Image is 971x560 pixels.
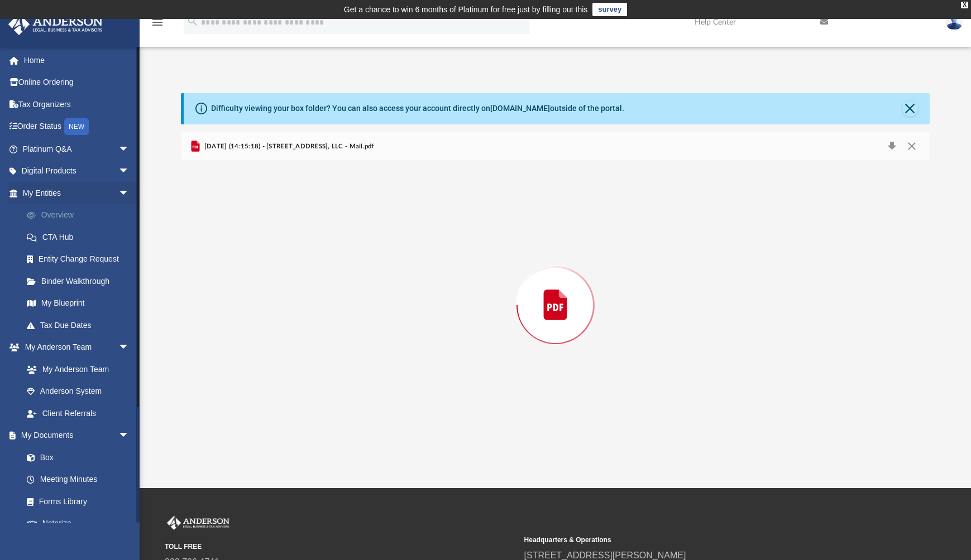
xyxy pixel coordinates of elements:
[8,424,141,447] a: My Documentsarrow_drop_down
[118,160,141,183] span: arrow_drop_down
[592,3,627,16] a: survey
[151,21,164,29] a: menu
[118,138,141,161] span: arrow_drop_down
[882,139,902,155] button: Download
[946,14,963,30] img: User Pic
[202,142,374,152] span: [DATE] (14:15:18) - [STREET_ADDRESS], LLC - Mail.pdf
[8,49,146,71] a: Home
[16,380,141,403] a: Anderson System
[181,132,929,450] div: Preview
[16,446,135,469] a: Box
[5,13,106,35] img: Anderson Advisors Platinum Portal
[16,270,146,292] a: Binder Walkthrough
[151,16,164,29] i: menu
[344,3,588,16] div: Get a chance to win 6 months of Platinum for free just by filling out this
[118,336,141,359] span: arrow_drop_down
[16,226,146,248] a: CTA Hub
[16,490,135,513] a: Forms Library
[118,182,141,205] span: arrow_drop_down
[8,160,146,182] a: Digital Productsarrow_drop_down
[16,248,146,271] a: Entity Change Request
[8,336,141,359] a: My Anderson Teamarrow_drop_down
[118,424,141,447] span: arrow_drop_down
[8,138,146,160] a: Platinum Q&Aarrow_drop_down
[16,204,146,226] a: Overview
[165,516,232,530] img: Anderson Advisors Platinum Portal
[524,535,876,545] small: Headquarters & Operations
[8,115,146,138] a: Order StatusNEW
[16,469,141,491] a: Meeting Minutes
[211,103,624,114] div: Difficulty viewing your box folder? You can also access your account directly on outside of the p...
[902,139,922,155] button: Close
[961,2,968,8] div: close
[524,551,686,560] a: [STREET_ADDRESS][PERSON_NAME]
[16,402,141,424] a: Client Referrals
[902,101,918,117] button: Close
[165,542,516,552] small: TOLL FREE
[16,513,141,535] a: Notarize
[8,71,146,94] a: Online Ordering
[8,182,146,204] a: My Entitiesarrow_drop_down
[16,358,135,380] a: My Anderson Team
[16,314,146,336] a: Tax Due Dates
[186,15,199,27] i: search
[490,104,550,113] a: [DOMAIN_NAME]
[8,93,146,115] a: Tax Organizers
[64,118,89,135] div: NEW
[16,292,141,315] a: My Blueprint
